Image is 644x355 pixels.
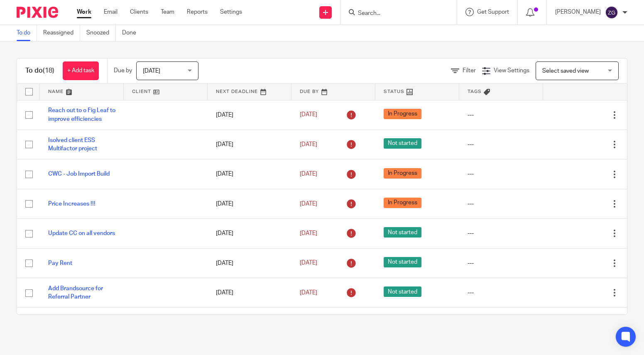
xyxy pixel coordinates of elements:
[384,138,421,149] span: Not started
[494,68,529,73] span: View Settings
[542,68,589,74] span: Select saved view
[17,7,58,18] img: Pixie
[477,9,509,15] span: Get Support
[77,8,91,16] a: Work
[208,130,291,159] td: [DATE]
[300,201,317,207] span: [DATE]
[300,260,317,266] span: [DATE]
[63,61,99,80] a: + Add task
[208,278,291,308] td: [DATE]
[300,112,317,118] span: [DATE]
[86,25,116,41] a: Snoozed
[468,200,535,208] div: ---
[384,109,421,119] span: In Progress
[104,8,118,16] a: Email
[48,108,115,122] a: Reach out to o Fig Leaf to improve efficiencies
[300,230,317,236] span: [DATE]
[300,290,317,296] span: [DATE]
[43,25,80,41] a: Reassigned
[208,248,291,278] td: [DATE]
[143,68,160,74] span: [DATE]
[463,68,476,73] span: Filter
[187,8,208,16] a: Reports
[48,286,103,300] a: Add Brandsource for Referral Partner
[17,25,37,41] a: To do
[48,171,110,177] a: CWC - Job Import Build
[220,8,242,16] a: Settings
[48,137,97,152] a: Isolved client ESS Multifactor project
[114,66,132,75] p: Due by
[208,100,291,130] td: [DATE]
[468,259,535,267] div: ---
[384,168,421,179] span: In Progress
[48,260,72,266] a: Pay Rent
[25,66,54,75] h1: To do
[48,201,95,207] a: Price Increases !!!
[208,219,291,248] td: [DATE]
[384,198,421,208] span: In Progress
[384,227,421,237] span: Not started
[605,6,618,19] img: svg%3E
[300,171,317,177] span: [DATE]
[468,170,535,178] div: ---
[384,257,421,267] span: Not started
[208,189,291,218] td: [DATE]
[122,25,142,41] a: Done
[130,8,148,16] a: Clients
[357,10,432,17] input: Search
[555,8,601,16] p: [PERSON_NAME]
[161,8,174,16] a: Team
[208,308,291,337] td: [DATE]
[468,289,535,297] div: ---
[384,286,421,297] span: Not started
[300,142,317,147] span: [DATE]
[468,111,535,119] div: ---
[468,229,535,237] div: ---
[468,89,482,94] span: Tags
[208,159,291,189] td: [DATE]
[468,140,535,149] div: ---
[43,67,54,74] span: (18)
[48,230,115,236] a: Update CC on all vendors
